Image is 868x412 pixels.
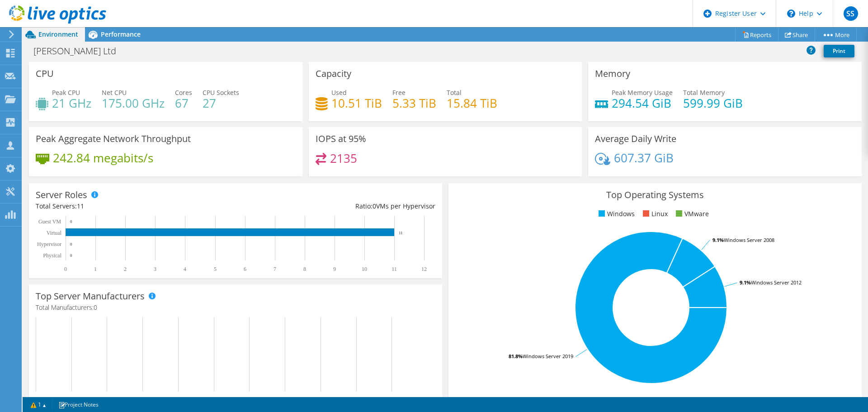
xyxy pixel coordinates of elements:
[154,266,156,272] text: 3
[36,291,145,301] h3: Top Server Manufacturers
[596,209,635,219] li: Windows
[824,45,854,57] a: Print
[36,201,236,211] div: Total Servers:
[36,303,435,313] h4: Total Manufacturers:
[274,266,276,272] text: 7
[36,134,191,144] h3: Peak Aggregate Network Throughput
[740,279,751,286] tspan: 9.1%
[36,190,87,200] h3: Server Roles
[595,134,676,144] h3: Average Daily Write
[94,303,97,312] span: 0
[447,98,497,108] h4: 15.84 TiB
[29,46,130,56] h1: [PERSON_NAME] Ltd
[94,266,97,272] text: 1
[333,266,336,272] text: 9
[37,241,61,247] text: Hypervisor
[815,28,857,42] a: More
[70,219,72,224] text: 0
[316,69,351,79] h3: Capacity
[399,231,403,235] text: 11
[316,134,366,144] h3: IOPS at 95%
[43,252,61,259] text: Physical
[392,98,436,108] h4: 5.33 TiB
[102,88,127,97] span: Net CPU
[175,98,192,108] h4: 67
[330,153,357,163] h4: 2135
[52,399,105,410] a: Project Notes
[184,266,186,272] text: 4
[674,209,709,219] li: VMware
[53,153,153,163] h4: 242.84 megabits/s
[38,218,61,225] text: Guest VM
[36,69,54,79] h3: CPU
[523,353,573,360] tspan: Windows Server 2019
[509,353,523,360] tspan: 81.8%
[612,88,673,97] span: Peak Memory Usage
[614,153,674,163] h4: 607.37 GiB
[641,209,668,219] li: Linux
[712,237,724,243] tspan: 9.1%
[70,253,72,258] text: 0
[683,88,725,97] span: Total Memory
[683,98,743,108] h4: 599.99 GiB
[47,230,62,236] text: Virtual
[124,266,127,272] text: 2
[64,266,67,272] text: 0
[392,266,397,272] text: 11
[70,242,72,246] text: 0
[203,88,239,97] span: CPU Sockets
[421,266,427,272] text: 12
[52,88,80,97] span: Peak CPU
[303,266,306,272] text: 8
[24,399,52,410] a: 1
[735,28,778,42] a: Reports
[455,190,855,200] h3: Top Operating Systems
[52,98,91,108] h4: 21 GHz
[101,30,141,38] span: Performance
[751,279,802,286] tspan: Windows Server 2012
[612,98,673,108] h4: 294.54 GiB
[244,266,246,272] text: 6
[331,98,382,108] h4: 10.51 TiB
[38,30,78,38] span: Environment
[362,266,367,272] text: 10
[595,69,630,79] h3: Memory
[787,9,795,18] svg: \n
[373,202,376,210] span: 0
[102,98,165,108] h4: 175.00 GHz
[724,237,774,243] tspan: Windows Server 2008
[844,6,858,21] span: SS
[214,266,217,272] text: 5
[236,201,435,211] div: Ratio: VMs per Hypervisor
[331,88,347,97] span: Used
[447,88,462,97] span: Total
[392,88,406,97] span: Free
[778,28,815,42] a: Share
[175,88,192,97] span: Cores
[203,98,239,108] h4: 27
[77,202,84,210] span: 11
